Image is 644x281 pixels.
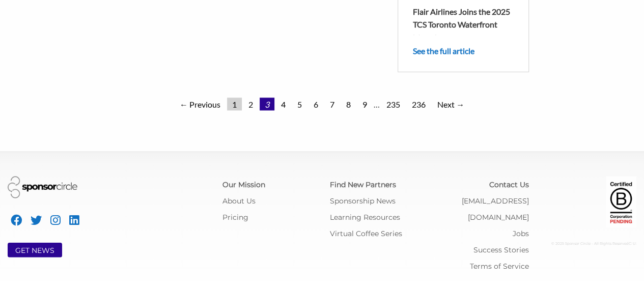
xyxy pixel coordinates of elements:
[260,98,274,111] em: Page 3
[8,176,77,198] img: Sponsor Circle Logo
[329,196,395,206] a: Sponsorship News
[473,245,529,254] a: Success Stories
[222,180,265,189] a: Our Mission
[222,196,256,206] a: About Us
[606,176,636,227] img: Certified Corporation Pending Logo
[329,180,396,189] a: Find New Partners
[513,229,529,238] a: Jobs
[413,7,510,42] span: Flair Airlines Joins the 2025 TCS Toronto Waterfront Marathon
[462,196,529,222] a: [EMAIL_ADDRESS][DOMAIN_NAME]
[432,98,469,111] a: Next →
[227,98,242,111] a: Page 1
[115,98,529,111] div: Pagination
[329,213,400,222] a: Learning Resources
[292,98,307,111] a: Page 5
[381,98,405,111] a: Page 235
[329,229,402,238] a: Virtual Coffee Series
[407,98,431,111] a: Page 236
[629,241,636,246] span: C: U:
[374,99,380,109] span: …
[222,213,248,222] a: Pricing
[413,46,474,56] a: See the full article
[309,98,323,111] a: Page 6
[341,98,356,111] a: Page 8
[175,98,226,111] a: ← Previous
[325,98,340,111] a: Page 7
[15,246,54,255] a: GET NEWS
[489,180,529,189] a: Contact Us
[544,236,636,252] div: © 2025 Sponsor Circle - All Rights Reserved
[470,262,529,271] a: Terms of Service
[276,98,291,111] a: Page 4
[357,98,372,111] a: Page 9
[243,98,258,111] a: Page 2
